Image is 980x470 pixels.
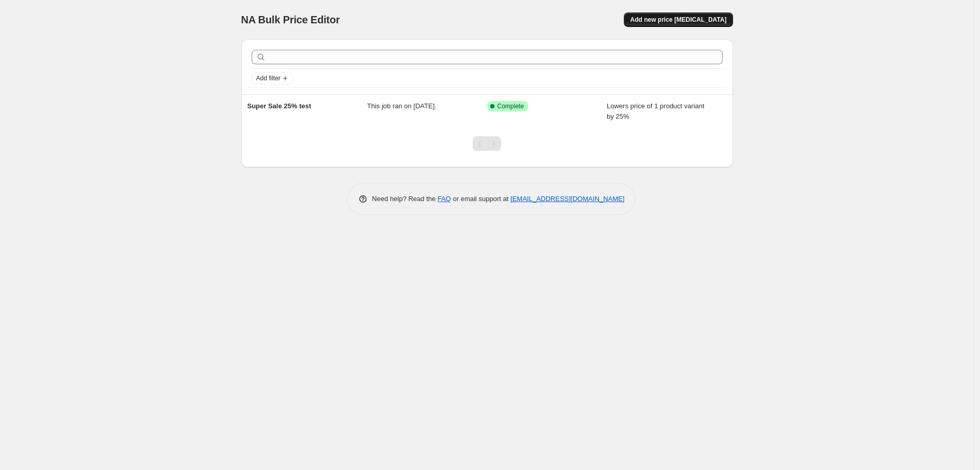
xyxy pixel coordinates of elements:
[372,195,438,203] span: Need help? Read the
[607,102,705,120] span: Lowers price of 1 product variant by 25%
[252,72,293,84] button: Add filter
[473,136,501,151] nav: Pagination
[241,14,340,25] span: NA Bulk Price Editor
[510,195,624,203] a: [EMAIL_ADDRESS][DOMAIN_NAME]
[256,74,281,82] span: Add filter
[624,12,733,27] button: Add new price [MEDICAL_DATA]
[367,102,436,110] span: This job ran on [DATE].
[498,102,524,110] span: Complete
[247,102,312,110] span: Super Sale 25% test
[630,16,726,24] span: Add new price [MEDICAL_DATA]
[451,195,510,203] span: or email support at
[437,195,451,203] a: FAQ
